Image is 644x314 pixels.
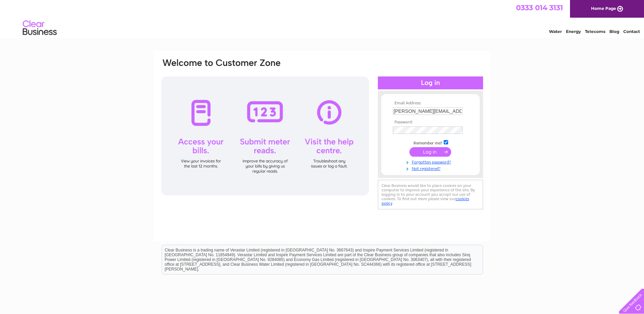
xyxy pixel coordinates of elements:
[391,120,470,125] th: Password:
[391,101,470,106] th: Email Address:
[393,158,470,165] a: Forgotten password?
[393,165,470,171] a: Not registered?
[609,29,619,34] a: Blog
[549,29,562,34] a: Water
[623,29,640,34] a: Contact
[391,139,470,146] td: Remember me?
[162,4,483,33] div: Clear Business is a trading name of Verastar Limited (registered in [GEOGRAPHIC_DATA] No. 3667643...
[382,196,469,206] a: cookies policy
[378,180,483,209] div: Clear Business would like to place cookies on your computer to improve your experience of the sit...
[566,29,581,34] a: Energy
[22,18,57,38] img: logo.png
[409,147,451,157] input: Submit
[516,3,563,12] a: 0333 014 3131
[585,29,605,34] a: Telecoms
